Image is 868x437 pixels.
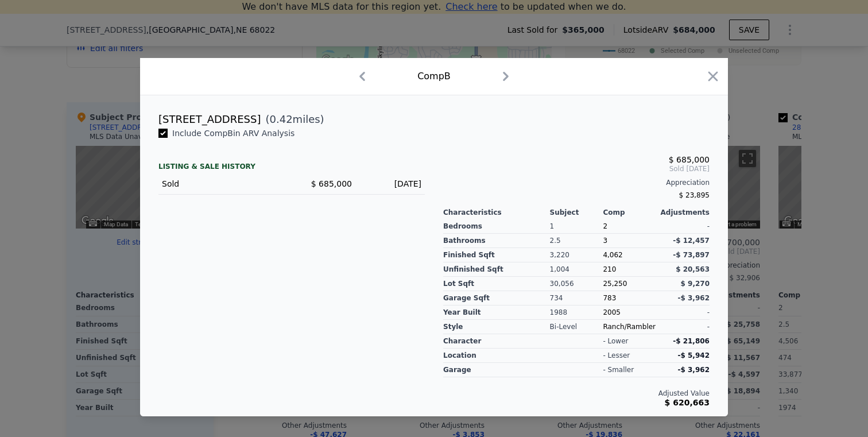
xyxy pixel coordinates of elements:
span: -$ 12,457 [673,237,710,245]
span: -$ 5,942 [678,351,710,359]
span: -$ 3,962 [678,294,710,302]
div: 734 [550,291,603,305]
div: 2005 [603,305,656,320]
div: 1 [550,219,603,234]
span: 25,250 [603,280,627,288]
div: Characteristics [443,208,550,217]
div: character [443,334,550,349]
span: Include Comp B in ARV Analysis [168,129,299,138]
div: 1,004 [550,262,603,277]
span: 4,062 [603,251,622,259]
div: Finished Sqft [443,248,550,262]
div: 3,220 [550,248,603,262]
div: Subject [550,208,603,217]
span: 0.42 [270,113,293,125]
div: Style [443,320,550,334]
div: 1988 [550,305,603,320]
div: Adjustments [656,208,710,217]
span: $ 20,563 [676,265,710,273]
span: -$ 21,806 [673,337,710,345]
div: - [656,305,710,320]
div: 30,056 [550,277,603,291]
div: Appreciation [443,178,710,187]
div: Lot Sqft [443,277,550,291]
div: garage [443,363,550,377]
span: ( miles) [261,111,324,127]
div: 3 [603,234,656,248]
div: - lower [603,337,628,346]
span: 210 [603,265,616,273]
div: 2.5 [550,234,603,248]
span: Sold [DATE] [443,164,710,173]
div: Adjusted Value [443,389,710,398]
div: [STREET_ADDRESS] [158,111,261,127]
div: Sold [162,178,282,190]
div: - [656,219,710,234]
div: Comp [603,208,656,217]
span: 783 [603,294,616,302]
div: Comp B [417,69,451,83]
div: Ranch/Rambler [603,320,656,334]
span: $ 23,895 [679,191,710,199]
div: - smaller [603,365,634,374]
div: Bathrooms [443,234,550,248]
div: [DATE] [361,178,421,190]
span: -$ 3,962 [678,366,710,374]
span: $ 9,270 [681,280,710,288]
div: Unfinished Sqft [443,262,550,277]
div: Bi-Level [550,320,603,334]
div: - lesser [603,351,630,360]
span: $ 685,000 [311,179,352,188]
div: Bedrooms [443,219,550,234]
div: Garage Sqft [443,291,550,305]
div: LISTING & SALE HISTORY [158,162,425,173]
div: Year Built [443,305,550,320]
div: - [656,320,710,334]
span: 2 [603,222,607,230]
span: $ 685,000 [669,155,710,164]
div: location [443,349,550,363]
span: $ 620,663 [665,398,710,407]
span: -$ 73,897 [673,251,710,259]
